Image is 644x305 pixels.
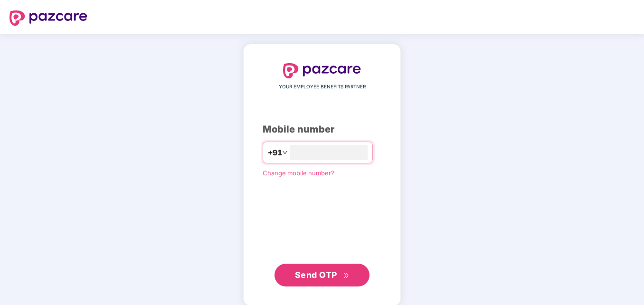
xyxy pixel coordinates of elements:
[268,147,282,159] span: +91
[263,122,381,137] div: Mobile number
[9,10,87,26] img: logo
[283,63,361,78] img: logo
[279,83,366,91] span: YOUR EMPLOYEE BENEFITS PARTNER
[295,270,337,280] span: Send OTP
[343,273,350,279] span: double-right
[263,169,334,177] a: Change mobile number?
[282,150,288,155] span: down
[275,264,369,286] button: Send OTPdouble-right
